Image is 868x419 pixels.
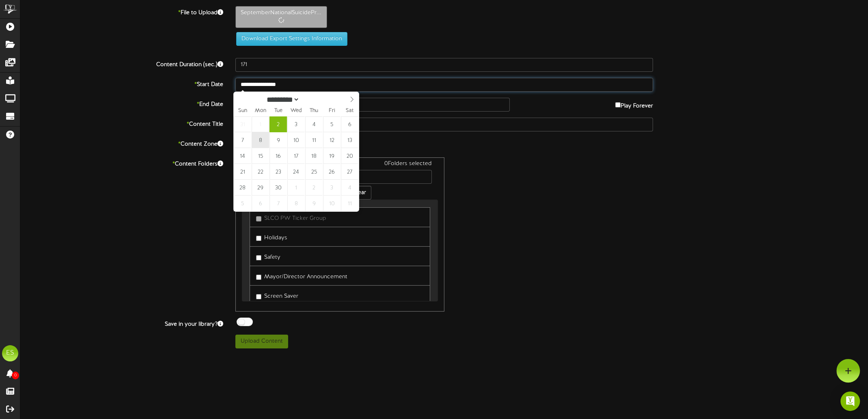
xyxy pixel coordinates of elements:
label: Start Date [14,78,229,89]
span: September 5, 2025 [323,116,340,132]
input: Screen Saver [256,294,261,299]
span: October 11, 2025 [341,196,358,211]
label: Content Folders [14,157,229,168]
label: Content Title [14,118,229,129]
span: September 16, 2025 [269,148,287,164]
a: Download Export Settings Information [232,36,347,42]
span: September 23, 2025 [269,164,287,180]
span: October 5, 2025 [234,196,251,211]
span: September 18, 2025 [305,148,323,164]
span: Mon [252,108,269,114]
span: September 19, 2025 [323,148,340,164]
span: September 27, 2025 [341,164,358,180]
span: October 7, 2025 [269,196,287,211]
button: Upload Content [235,335,288,348]
span: September 12, 2025 [323,132,340,148]
span: September 8, 2025 [252,132,269,148]
span: October 6, 2025 [252,196,269,211]
label: File to Upload [14,6,229,17]
span: October 8, 2025 [287,196,305,211]
span: September 28, 2025 [234,180,251,196]
input: Year [299,95,329,104]
input: Title of this Content [235,118,653,131]
span: October 3, 2025 [323,180,340,196]
div: ES [2,345,18,361]
div: Open Intercom Messenger [840,391,860,411]
span: Fri [323,108,341,114]
input: SLCO PW Ticker Group [256,216,261,221]
span: September 6, 2025 [341,116,358,132]
label: Content Duration (sec.) [14,58,229,69]
span: September 11, 2025 [305,132,323,148]
span: September 26, 2025 [323,164,340,180]
span: September 9, 2025 [269,132,287,148]
span: October 1, 2025 [287,180,305,196]
span: October 10, 2025 [323,196,340,211]
span: September 14, 2025 [234,148,251,164]
span: August 31, 2025 [234,116,251,132]
label: Play Forever [615,98,653,110]
span: September 13, 2025 [341,132,358,148]
span: Tue [269,108,287,114]
input: Play Forever [615,102,620,107]
input: Mayor/Director Announcement [256,275,261,280]
span: September 4, 2025 [305,116,323,132]
span: September 22, 2025 [252,164,269,180]
span: September 29, 2025 [252,180,269,196]
span: September 10, 2025 [287,132,305,148]
label: Screen Saver [256,290,298,301]
label: Content Zone [14,138,229,148]
label: Save in your library? [14,318,229,329]
span: September 2, 2025 [269,116,287,132]
span: Sun [234,108,252,114]
span: September 3, 2025 [287,116,305,132]
span: September 15, 2025 [252,148,269,164]
span: September 24, 2025 [287,164,305,180]
span: September 7, 2025 [234,132,251,148]
span: September 25, 2025 [305,164,323,180]
label: Mayor/Director Announcement [256,270,347,281]
span: October 4, 2025 [341,180,358,196]
span: Wed [287,108,305,114]
span: October 2, 2025 [305,180,323,196]
label: Holidays [256,231,287,242]
span: September 30, 2025 [269,180,287,196]
span: Sat [341,108,359,114]
label: End Date [14,98,229,109]
button: Download Export Settings Information [236,32,347,46]
span: September 17, 2025 [287,148,305,164]
input: Holidays [256,236,261,241]
span: September 20, 2025 [341,148,358,164]
span: September 1, 2025 [252,116,269,132]
span: 0 [12,372,19,379]
label: Safety [256,251,280,262]
span: October 9, 2025 [305,196,323,211]
span: September 21, 2025 [234,164,251,180]
span: Thu [305,108,323,114]
input: Safety [256,255,261,260]
span: SLCO PW Ticker Group [264,215,326,221]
